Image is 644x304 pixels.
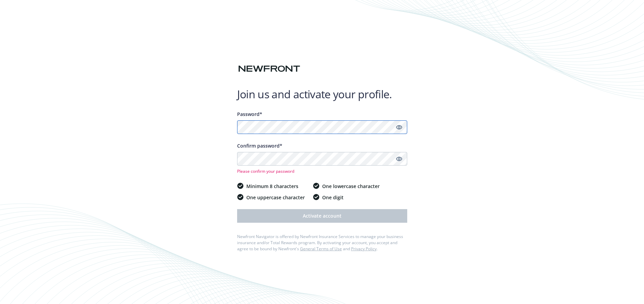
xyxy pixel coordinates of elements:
span: One lowercase character [322,183,380,190]
a: Show password [395,123,403,131]
span: Password* [237,111,262,117]
h1: Join us and activate your profile. [237,87,407,101]
a: Privacy Policy [351,246,377,252]
span: Confirm password* [237,142,282,149]
img: Newfront logo [237,63,301,75]
input: Confirm your unique password... [237,152,407,166]
a: Show password [395,155,403,163]
div: Newfront Navigator is offered by Newfront Insurance Services to manage your business insurance an... [237,234,407,252]
span: Minimum 8 characters [246,183,298,190]
span: Please confirm your password [237,168,407,174]
span: One digit [322,194,344,201]
input: Enter a unique password... [237,120,407,134]
span: Activate account [303,213,342,219]
a: General Terms of Use [300,246,342,252]
button: Activate account [237,209,407,223]
span: One uppercase character [246,194,305,201]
